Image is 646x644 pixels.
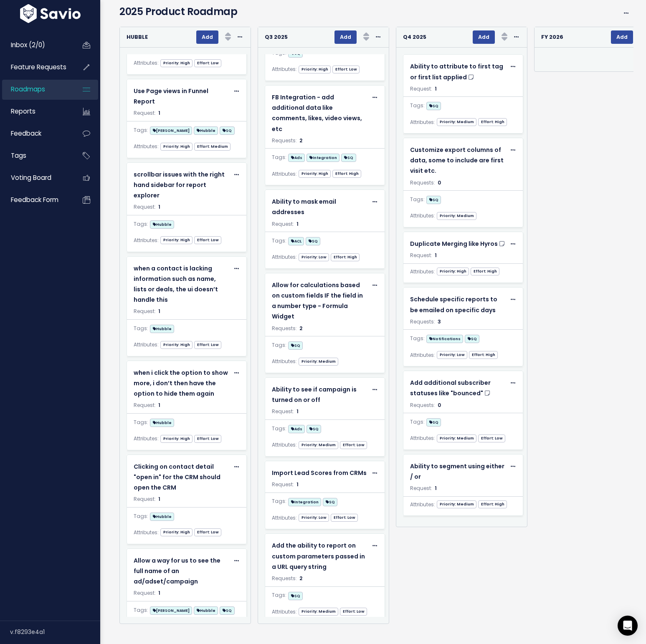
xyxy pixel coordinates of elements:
[194,236,221,244] span: Effort: Low
[160,236,193,244] span: Priority: High
[288,340,303,350] a: SQ
[332,170,361,178] span: Effort: High
[11,107,35,116] span: Reports
[426,102,441,110] span: SQ
[410,61,506,82] a: Ability to attribute to first tag or first list applied
[134,87,208,106] span: Use Page views in Funnel Report
[299,253,329,261] span: Priority: Low
[272,385,357,404] span: Ability to see if campaign is turned on or off
[150,219,174,229] a: Hubble
[410,485,432,492] span: Request:
[334,30,357,44] button: Add
[134,263,229,306] a: when a contact is lacking information such as name, lists or deals, the ui doesn’t handle this
[265,33,288,40] strong: Q3 2025
[134,169,229,201] a: scrollbar issues with the right hand sidebar for report explorer
[341,154,356,162] span: SQ
[134,86,229,107] a: Use Page views in Funnel Report
[306,235,320,246] a: SQ
[272,540,367,572] a: Add the ability to report on custom parameters passed in a URL query string
[307,425,321,433] span: SQ
[134,556,220,586] span: Allow a way for us to see the full name of an ad/adset/campaign
[288,237,304,245] span: ACL
[272,153,286,162] span: Tags:
[134,556,229,587] a: Allow a way for us to see the full name of an ad/adset/campaign
[134,236,159,245] span: Attributes:
[296,408,299,415] span: 1
[194,435,221,443] span: Effort: Low
[410,402,435,409] span: Requests:
[272,92,367,134] a: FB Integration - add additional data like comments, likes, video views, etc
[220,125,234,135] a: SQ
[134,203,156,210] span: Request:
[11,63,66,71] span: Feature Requests
[438,402,441,409] span: 0
[134,589,156,596] span: Request:
[410,239,506,249] a: Duplicate Merging like Hyros
[272,408,294,415] span: Request:
[272,137,297,144] span: Requests:
[437,500,476,508] span: Priority: Medium
[410,318,435,325] span: Requests:
[158,203,160,210] span: 1
[410,118,435,127] span: Attributes:
[331,253,360,261] span: Effort: High
[150,513,174,521] span: Hubble
[150,125,192,135] a: [PERSON_NAME]
[158,495,160,503] span: 1
[410,252,432,259] span: Request:
[134,58,159,68] span: Attributes:
[410,85,432,92] span: Request:
[299,608,338,616] span: Priority: Medium
[410,351,435,360] span: Attributes:
[437,351,467,359] span: Priority: Low
[307,423,321,434] a: SQ
[134,528,159,537] span: Attributes:
[272,236,286,245] span: Tags:
[541,33,563,40] strong: FY 2026
[435,485,437,492] span: 1
[331,514,358,522] span: Effort: Low
[288,425,305,433] span: Ads
[134,368,229,399] a: when i click the option to show more, i don’t then have the option to hide them again
[134,308,156,315] span: Request:
[288,590,303,601] a: SQ
[426,333,463,343] a: Notifications
[471,268,499,275] span: Effort: High
[437,434,476,442] span: Priority: Medium
[272,384,367,405] a: Ability to see if campaign is turned on or off
[426,335,463,343] span: Notifications
[410,461,506,482] a: Ability to segment using either / or
[160,435,193,443] span: Priority: High
[403,33,426,40] strong: Q4 2025
[465,333,479,343] a: SQ
[2,58,69,77] a: Feature Requests
[158,589,160,596] span: 1
[410,379,491,397] span: Add additional subscriber statuses like "bounced"
[134,462,220,492] span: Clicking on contact detail "open in" for the CRM should open the CRM
[2,102,69,121] a: Reports
[11,173,51,182] span: Voting Board
[410,267,435,276] span: Attributes:
[134,369,228,398] span: when i click the option to show more, i don’t then have the option to hide them again
[478,500,507,508] span: Effort: High
[150,605,192,615] a: [PERSON_NAME]
[272,468,367,478] a: Import Lead Scores from CRMs
[410,101,425,110] span: Tags:
[307,154,339,162] span: Integration
[119,4,590,19] h4: 2025 Product Roadmap
[194,59,221,67] span: Effort: Low
[410,62,503,81] span: Ability to attribute to first tag or first list applied
[340,441,367,449] span: Effort: Low
[272,513,297,523] span: Attributes:
[478,434,505,442] span: Effort: Low
[272,541,365,571] span: Add the ability to report on custom parameters passed in a URL query string
[299,514,329,522] span: Priority: Low
[611,30,633,44] button: Add
[299,170,331,178] span: Priority: High
[306,237,320,245] span: SQ
[299,358,338,366] span: Priority: Medium
[10,621,100,643] div: v.f8293e4a1
[134,324,148,333] span: Tags:
[272,281,363,321] span: Allow for calculations based on custom fields IF the field in a number type - Formula Widget
[134,402,156,409] span: Request:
